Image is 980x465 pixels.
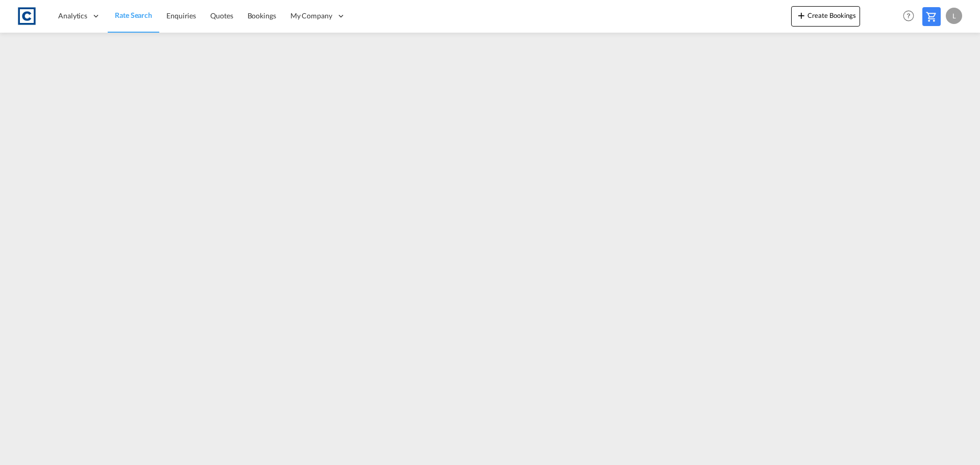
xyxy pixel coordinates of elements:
span: My Company [290,11,332,21]
md-icon: icon-plus 400-fg [795,9,807,21]
span: Rate Search [115,11,152,19]
span: Bookings [248,11,276,20]
img: 1fdb9190129311efbfaf67cbb4249bed.jpeg [15,5,38,28]
div: L [946,8,962,24]
div: Help [900,7,922,26]
span: Analytics [58,11,87,21]
span: Quotes [210,11,233,20]
span: Help [900,7,917,25]
span: Enquiries [166,11,196,20]
button: icon-plus 400-fgCreate Bookings [791,6,860,27]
